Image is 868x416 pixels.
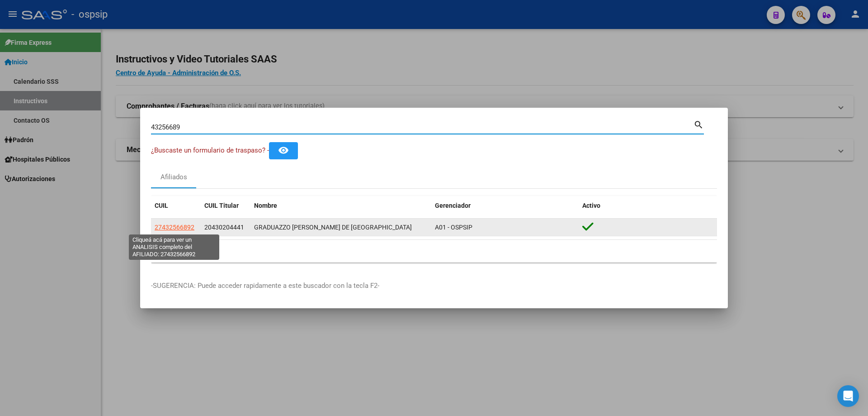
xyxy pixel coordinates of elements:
span: CUIL Titular [204,202,239,209]
datatable-header-cell: Gerenciador [431,196,579,215]
datatable-header-cell: CUIL [151,196,201,215]
p: -SUGERENCIA: Puede acceder rapidamente a este buscador con la tecla F2- [151,281,717,291]
span: 20430204441 [204,224,244,231]
span: Nombre [254,202,277,209]
datatable-header-cell: Activo [579,196,717,215]
span: 27432566892 [155,224,194,231]
datatable-header-cell: Nombre [250,196,431,215]
mat-icon: search [693,119,704,129]
span: ¿Buscaste un formulario de traspaso? - [151,146,269,154]
div: 1 total [151,240,717,263]
div: Open Intercom Messenger [837,385,859,407]
div: GRADUAZZO [PERSON_NAME] DE [GEOGRAPHIC_DATA] [254,222,428,233]
mat-icon: remove_red_eye [278,145,289,156]
span: Activo [582,202,600,209]
span: Gerenciador [435,202,471,209]
span: A01 - OSPSIP [435,224,472,231]
datatable-header-cell: CUIL Titular [201,196,250,215]
div: Afiliados [160,172,187,182]
span: CUIL [155,202,168,209]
